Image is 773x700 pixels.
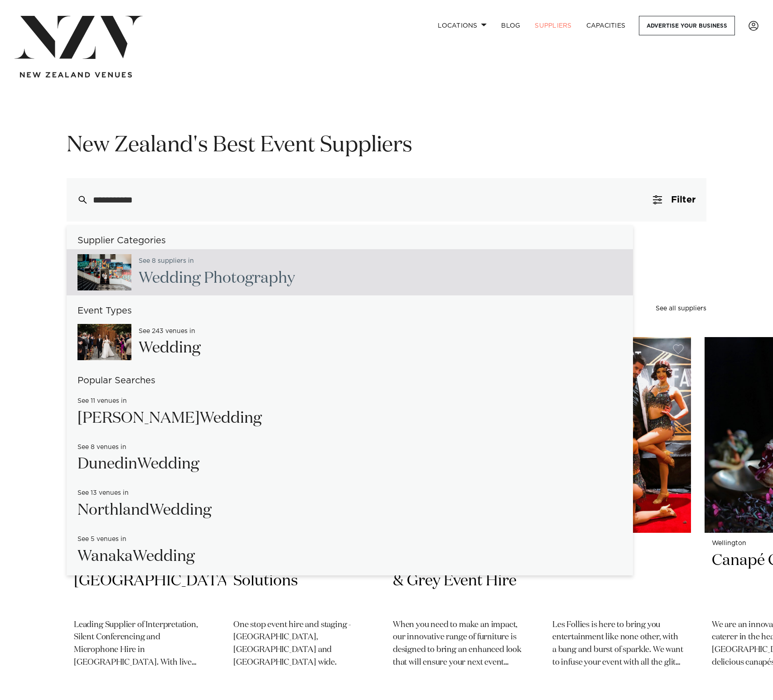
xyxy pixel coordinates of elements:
h6: Popular Searches [67,376,633,386]
h1: New Zealand's Best Event Suppliers [67,131,706,160]
h2: Dunedin [77,454,199,474]
img: 3xyLeRIvOqLPO26NgJyFSSMF6WJG5TgzZtBo5v2G.jpg [77,324,131,360]
small: See 8 suppliers in [139,258,194,265]
h2: Wanaka [77,546,195,567]
a: SUPPLIERS [527,16,579,35]
small: See 243 venues in [139,328,195,335]
span: Wedding [150,502,212,518]
h6: Event Types [67,306,633,316]
button: Filter [642,178,706,222]
p: Les Follies is here to bring you entertainment like none other, with a bang and burst of sparkle.... [552,619,684,670]
a: Advertise your business [639,16,735,35]
a: Capacities [579,16,633,35]
h2: tography [139,268,295,289]
p: Leading Supplier of Interpretation, Silent Conferencing and Microphone Hire in [GEOGRAPHIC_DATA].... [74,619,205,670]
span: Wedding [133,549,195,564]
small: See 5 venues in [77,536,126,543]
span: Filter [671,195,696,204]
img: new-zealand-venues-text.png [20,72,132,78]
h2: Northland [77,500,212,521]
span: Wedding [137,456,199,472]
span: Wedding [139,270,201,286]
h6: Supplier Categories [67,236,633,246]
a: Locations [430,16,494,35]
p: One stop event hire and staging - [GEOGRAPHIC_DATA], [GEOGRAPHIC_DATA] and [GEOGRAPHIC_DATA] wide. [233,619,365,670]
h2: Les Follies [552,550,684,612]
a: See all suppliers [656,305,706,312]
img: nzv-logo.png [14,16,143,59]
span: Wedding [200,410,262,426]
h2: [PERSON_NAME] [77,408,262,429]
h2: Congress Rental [GEOGRAPHIC_DATA] [74,550,205,612]
h2: [PERSON_NAME] & Grey Event Hire [393,550,524,612]
small: See 13 venues in [77,490,129,497]
span: Wedding [139,340,201,356]
span: Pho [204,270,231,286]
h2: Technical Event Solutions [233,550,365,612]
p: When you need to make an impact, our innovative range of furniture is designed to bring an enhanc... [393,619,524,670]
a: BLOG [494,16,527,35]
small: See 11 venues in [77,398,127,405]
img: AxaaPuonUaAmVSMvnxsf50MmUrp5zbGmJBJzDJkR.jpg [77,254,131,290]
small: See 8 venues in [77,444,126,451]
